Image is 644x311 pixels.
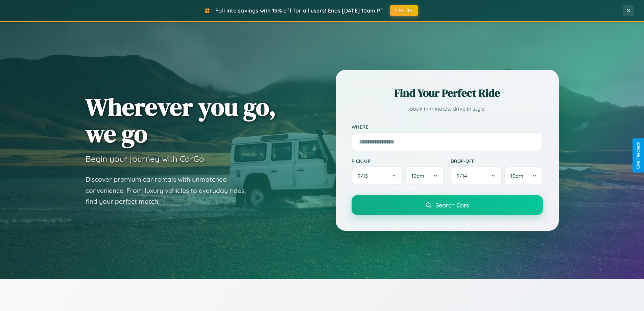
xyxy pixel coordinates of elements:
[352,195,543,215] button: Search Cars
[86,154,204,164] h3: Begin your journey with CarGo
[510,173,523,179] span: 10am
[352,86,543,101] h2: Find Your Perfect Ride
[352,158,444,164] label: Pick-up
[504,166,543,185] button: 10am
[457,173,470,179] span: 9 / 14
[636,142,641,169] div: Give Feedback
[358,173,371,179] span: 9 / 13
[451,166,502,185] button: 9/14
[352,104,543,114] p: Book in minutes, drive in style
[405,166,444,185] button: 10am
[86,174,255,207] p: Discover premium car rentals with unmatched convenience. From luxury vehicles to everyday rides, ...
[411,173,424,179] span: 10am
[352,166,403,185] button: 9/13
[86,93,276,147] h1: Wherever you go, we go
[451,158,543,164] label: Drop-off
[352,124,543,130] label: Where
[435,201,469,209] span: Search Cars
[390,5,418,16] button: FALL15
[215,7,385,14] span: Fall into savings with 15% off for all users! Ends [DATE] 10am PT.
